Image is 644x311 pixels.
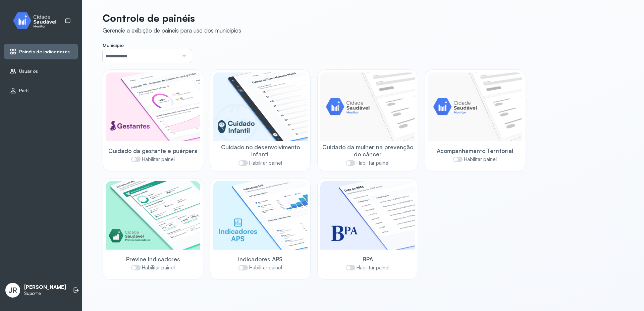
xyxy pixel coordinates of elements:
span: Previne Indicadores [126,256,180,263]
span: Habilitar painel [357,265,389,271]
span: Habilitar painel [142,156,175,163]
span: Habilitar painel [464,156,497,163]
img: aps-indicators.png [213,181,308,250]
span: Habilitar painel [142,265,175,271]
span: Perfil [19,88,30,94]
span: Habilitar painel [249,265,282,271]
img: placeholder-module-ilustration.png [428,72,522,141]
img: child-development.png [213,72,308,141]
span: Habilitar painel [357,160,389,166]
img: bpa.png [320,181,415,250]
a: Usuários [10,68,72,74]
p: [PERSON_NAME] [24,284,66,291]
span: Cuidado no desenvolvimento infantil [213,144,308,158]
span: Usuários [19,68,38,74]
span: Indicadores APS [238,256,282,263]
a: Painéis de indicadores [10,48,72,55]
span: JR [8,286,17,295]
span: Cuidado da gestante e puérpera [108,147,198,154]
div: Gerencie a exibição de painéis para uso dos municípios [103,27,241,34]
img: previne-brasil.png [106,181,200,250]
img: monitor.svg [7,11,67,31]
img: pregnants.png [106,72,200,141]
span: Município [103,42,124,48]
span: Habilitar painel [249,160,282,166]
span: BPA [363,256,373,263]
p: Suporte [24,291,66,296]
img: placeholder-module-ilustration.png [320,72,415,141]
p: Controle de painéis [103,12,241,24]
span: Acompanhamento Territorial [437,147,513,154]
span: Painéis de indicadores [19,49,70,55]
a: Perfil [10,87,72,94]
span: Cuidado da mulher na prevenção do câncer [320,144,415,158]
